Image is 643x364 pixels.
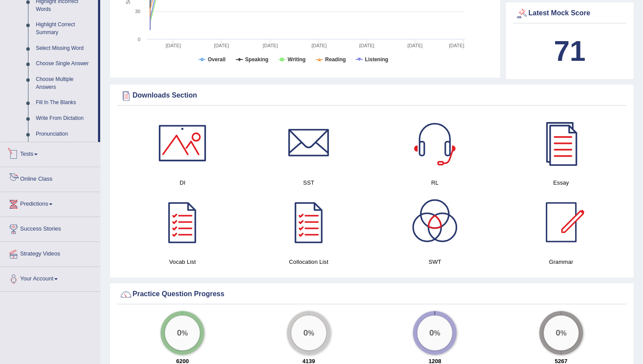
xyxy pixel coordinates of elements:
[0,142,100,164] a: Tests
[449,43,465,48] tspan: [DATE]
[311,43,327,48] tspan: [DATE]
[408,43,423,48] tspan: [DATE]
[32,17,98,40] a: Highlight Correct Summary
[303,328,308,337] big: 0
[288,56,306,63] tspan: Writing
[430,328,434,337] big: 0
[177,328,182,337] big: 0
[32,72,98,95] a: Choose Multiple Answers
[250,257,368,266] h4: Collocation List
[0,217,100,239] a: Success Stories
[376,257,494,266] h4: SWT
[554,35,585,67] b: 71
[0,192,100,214] a: Predictions
[365,56,388,63] tspan: Listening
[138,37,140,42] text: 0
[515,7,624,20] div: Latest Mock Score
[544,315,579,350] div: %
[359,43,374,48] tspan: [DATE]
[166,43,181,48] tspan: [DATE]
[124,178,241,187] h4: DI
[0,267,100,289] a: Your Account
[0,242,100,264] a: Strategy Videos
[32,95,98,111] a: Fill In The Blanks
[263,43,278,48] tspan: [DATE]
[325,56,346,63] tspan: Reading
[32,56,98,72] a: Choose Single Answer
[165,315,200,350] div: %
[376,178,494,187] h4: RL
[245,56,268,63] tspan: Speaking
[135,9,140,14] text: 30
[556,328,560,337] big: 0
[503,257,620,266] h4: Grammar
[291,315,326,350] div: %
[32,126,98,142] a: Pronunciation
[119,89,624,102] div: Downloads Section
[503,178,620,187] h4: Essay
[417,315,452,350] div: %
[32,41,98,56] a: Select Missing Word
[124,257,241,266] h4: Vocab List
[119,288,624,301] div: Practice Question Progress
[0,167,100,189] a: Online Class
[32,111,98,126] a: Write From Dictation
[214,43,229,48] tspan: [DATE]
[250,178,368,187] h4: SST
[208,56,226,63] tspan: Overall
